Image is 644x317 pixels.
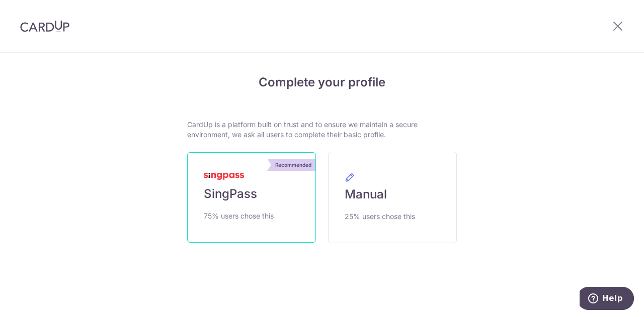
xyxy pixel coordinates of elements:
[345,186,387,202] span: Manual
[345,210,415,223] span: 25% users chose this
[204,186,257,202] span: SingPass
[204,210,274,222] span: 75% users chose this
[187,73,457,91] h4: Complete your profile
[23,7,43,16] span: Help
[328,152,457,243] a: Manual 25% users chose this
[580,287,634,312] iframe: Opens a widget where you can find more information
[187,152,316,243] a: Recommended SingPass 75% users chose this
[204,173,244,180] img: MyInfoLogo
[271,159,315,171] div: Recommended
[20,20,69,32] img: CardUp
[187,120,457,140] p: CardUp is a platform built on trust and to ensure we maintain a secure environment, we ask all us...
